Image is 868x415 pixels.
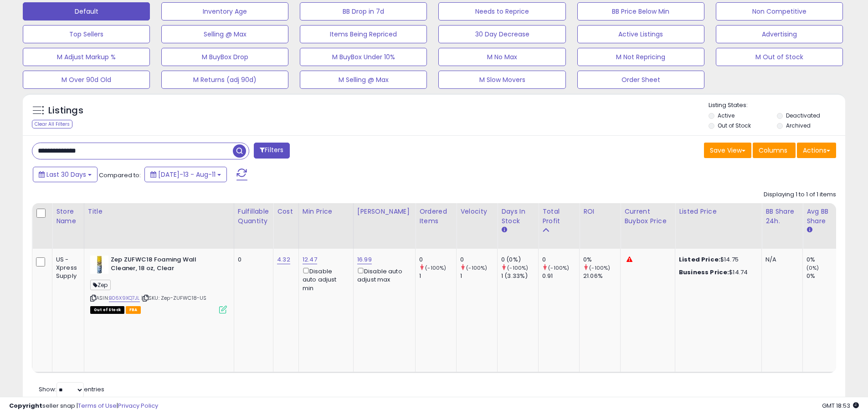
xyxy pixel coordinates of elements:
[32,120,72,128] div: Clear All Filters
[716,48,843,66] button: M Out of Stock
[589,264,610,272] small: (-100%)
[90,280,111,290] span: Zep
[460,207,493,216] div: Velocity
[78,401,117,410] a: Terms of Use
[303,207,349,216] div: Min Price
[460,256,497,264] div: 0
[704,143,751,158] button: Save View
[90,306,124,314] span: All listings that are currently out of stock and unavailable for purchase on Amazon
[718,112,734,119] label: Active
[419,207,452,226] div: Ordered Items
[90,256,108,274] img: 41mtERGZd9L._SL40_.jpg
[718,122,751,129] label: Out of Stock
[277,207,295,216] div: Cost
[460,272,497,280] div: 1
[33,167,98,182] button: Last 30 Days
[23,25,150,43] button: Top Sellers
[9,401,42,410] strong: Copyright
[438,2,565,20] button: Needs to Reprice
[161,2,288,20] button: Inventory Age
[765,207,799,226] div: BB Share 24h.
[109,294,140,302] a: B06X9XQ7JL
[548,264,569,272] small: (-100%)
[542,207,575,226] div: Total Profit
[144,167,227,182] button: [DATE]-13 - Aug-11
[425,264,446,272] small: (-100%)
[501,256,538,264] div: 0 (0%)
[56,207,80,226] div: Store Name
[624,207,671,226] div: Current Buybox Price
[507,264,528,272] small: (-100%)
[161,25,288,43] button: Selling @ Max
[679,268,755,277] div: $14.74
[438,71,565,89] button: M Slow Movers
[99,171,141,179] span: Compared to:
[577,2,704,20] button: BB Price Below Min
[300,71,427,89] button: M Selling @ Max
[577,71,704,89] button: Order Sheet
[583,207,616,216] div: ROI
[300,2,427,20] button: BB Drop in 7d
[357,255,372,264] a: 16.99
[577,25,704,43] button: Active Listings
[23,2,150,20] button: Default
[822,401,859,410] span: 2025-09-11 18:53 GMT
[438,25,565,43] button: 30 Day Decrease
[23,71,150,89] button: M Over 90d Old
[141,294,207,302] span: | SKU: Zep-ZUFWC18-US
[583,256,620,264] div: 0%
[300,25,427,43] button: Items Being Repriced
[56,256,77,281] div: US - Xpress Supply
[786,122,811,129] label: Archived
[46,170,86,179] span: Last 30 Days
[118,401,158,410] a: Privacy Policy
[577,48,704,66] button: M Not Repricing
[238,207,269,226] div: Fulfillable Quantity
[501,272,538,280] div: 1 (3.33%)
[806,207,840,226] div: Avg BB Share
[23,48,150,66] button: M Adjust Markup %
[158,170,216,179] span: [DATE]-13 - Aug-11
[806,272,843,280] div: 0%
[48,104,83,117] h5: Listings
[111,256,221,275] b: Zep ZUFWC18 Foaming Wall Cleaner, 18 oz, Clear
[806,256,843,264] div: 0%
[806,226,812,234] small: Avg BB Share.
[797,143,836,158] button: Actions
[126,306,141,314] span: FBA
[357,266,408,284] div: Disable auto adjust max
[357,207,411,216] div: [PERSON_NAME]
[303,266,346,292] div: Disable auto adjust min
[39,385,104,394] span: Show: entries
[583,272,620,280] div: 21.06%
[716,25,843,43] button: Advertising
[419,272,456,280] div: 1
[501,207,534,226] div: Days In Stock
[161,48,288,66] button: M BuyBox Drop
[9,402,158,410] div: seller snap | |
[303,255,317,264] a: 12.47
[679,256,755,264] div: $14.75
[501,226,507,234] small: Days In Stock.
[679,255,720,264] b: Listed Price:
[764,190,836,199] div: Displaying 1 to 1 of 1 items
[238,256,266,264] div: 0
[466,264,487,272] small: (-100%)
[679,207,758,216] div: Listed Price
[90,256,227,313] div: ASIN:
[300,48,427,66] button: M BuyBox Under 10%
[161,71,288,89] button: M Returns (adj 90d)
[254,143,289,159] button: Filters
[786,112,820,119] label: Deactivated
[709,101,845,110] p: Listing States:
[806,264,819,272] small: (0%)
[438,48,565,66] button: M No Max
[716,2,843,20] button: Non Competitive
[277,255,290,264] a: 4.32
[679,268,729,277] b: Business Price:
[542,272,579,280] div: 0.91
[542,256,579,264] div: 0
[759,146,787,155] span: Columns
[753,143,796,158] button: Columns
[765,256,796,264] div: N/A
